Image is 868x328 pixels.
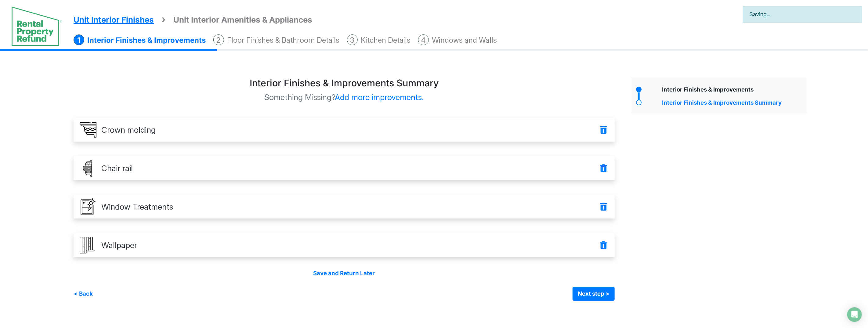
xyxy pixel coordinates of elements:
[101,162,133,174] p: Chair rail
[74,77,615,88] h3: Interior Finishes & Improvements Summary
[101,124,156,136] p: Crown molding
[347,34,410,46] li: Kitchen Details
[74,287,93,301] button: < Back
[74,34,206,46] li: Interior Finishes & Improvements
[313,270,375,277] a: Save and Return Later
[80,237,96,254] img: wallpaper.png
[213,34,339,46] li: Floor Finishes & Bathroom Details
[101,239,137,251] p: Wallpaper
[418,34,497,46] li: Windows and Walls
[80,121,96,138] img: crown-molding.png
[661,99,807,109] div: Interior Finishes & Improvements Summary
[101,201,173,213] p: Window Treatments
[80,160,96,177] img: Chair_Rail.png
[11,6,63,46] img: spp logo
[573,287,615,301] button: Next step >
[80,198,96,215] img: window-treatments_lyQzTDc.png
[173,15,312,24] span: Unit Interior Amenities & Appliances
[749,10,855,19] span: Saving...
[847,307,862,322] div: Open Intercom Messenger
[74,91,615,103] p: Something Missing?
[74,15,154,24] span: Unit Interior Finishes
[661,85,807,96] div: Interior Finishes & Improvements
[335,92,424,102] span: Add more improvements.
